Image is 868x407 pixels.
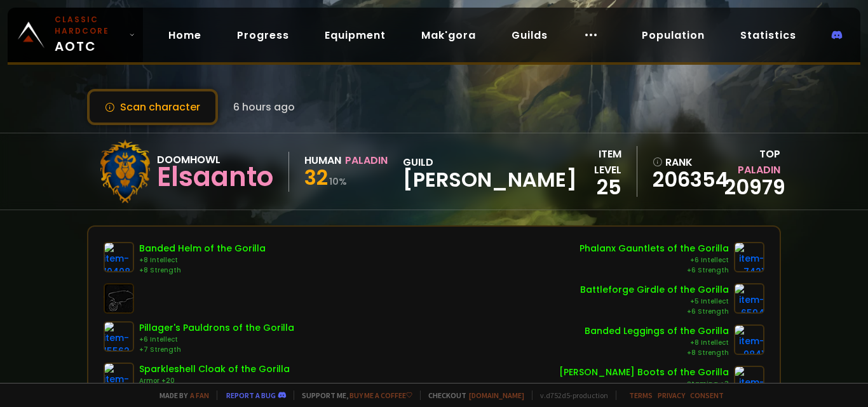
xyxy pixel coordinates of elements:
button: Scan character [87,89,218,125]
div: Pillager's Pauldrons of the Gorilla [139,321,294,335]
span: Made by [152,390,209,400]
div: +6 Intellect [139,335,294,345]
span: v. d752d5 - production [532,390,608,400]
div: Sparkleshell Cloak of the Gorilla [139,363,290,376]
div: Elsaanto [157,168,273,187]
div: +8 Strength [585,348,729,358]
a: Guilds [501,22,558,48]
div: Paladin [345,152,388,168]
img: item-10408 [104,242,134,272]
div: guild [403,154,577,189]
div: +8 Strength [139,265,266,276]
div: Phalanx Gauntlets of the Gorilla [580,242,729,255]
a: a fan [190,390,209,400]
span: 6 hours ago [233,99,295,115]
a: Terms [629,390,653,400]
a: Mak'gora [411,22,486,48]
div: 25 [577,178,621,197]
span: 32 [304,163,328,192]
div: +6 Intellect [580,255,729,265]
div: Armor +20 [139,376,290,386]
img: item-9856 [734,366,764,396]
div: item level [577,146,621,178]
a: Report a bug [226,390,276,400]
img: item-9841 [734,324,764,355]
div: +6 Strength [580,307,729,317]
a: Classic HardcoreAOTC [8,8,143,62]
span: Support me, [294,390,412,400]
a: Consent [690,390,724,400]
div: Battleforge Girdle of the Gorilla [580,283,729,297]
div: +8 Intellect [139,255,266,265]
div: +8 Intellect [585,338,729,348]
img: item-6594 [734,283,764,314]
a: Privacy [658,390,685,400]
div: Doomhowl [157,152,273,168]
div: Top [724,146,780,178]
div: +5 Intellect [580,297,729,307]
a: 206354 [653,170,717,189]
div: +6 Strength [580,265,729,276]
span: Paladin [738,163,780,177]
span: [PERSON_NAME] [403,170,577,189]
a: Statistics [730,22,806,48]
span: AOTC [55,14,124,56]
img: item-15579 [104,363,134,393]
a: Buy me a coffee [349,390,412,400]
img: item-15562 [104,321,134,352]
a: 20979 [724,173,785,201]
a: Equipment [315,22,396,48]
div: +7 Strength [139,345,294,355]
div: [PERSON_NAME] Boots of the Gorilla [559,366,729,379]
span: Checkout [420,390,524,400]
a: [DOMAIN_NAME] [469,390,524,400]
small: 10 % [329,175,347,188]
small: Classic Hardcore [55,14,124,37]
div: Banded Helm of the Gorilla [139,242,266,255]
a: Progress [227,22,299,48]
a: Population [632,22,715,48]
img: item-7421 [734,242,764,272]
div: rank [653,154,717,170]
div: Human [304,152,341,168]
div: Banded Leggings of the Gorilla [585,324,729,338]
a: Home [158,22,212,48]
div: Stamina +3 [559,379,729,389]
